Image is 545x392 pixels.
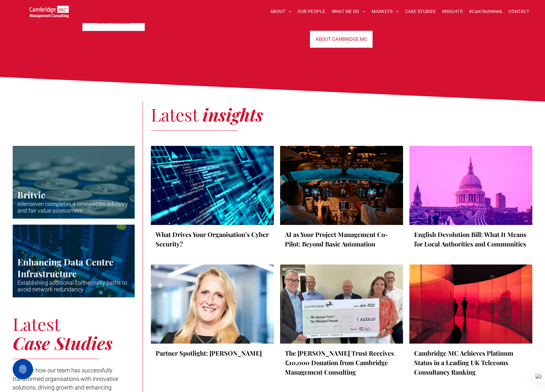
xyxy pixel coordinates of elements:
[439,7,466,16] a: INSIGHTS
[285,348,398,377] a: The [PERSON_NAME] Trust Receives £10,000 Donation from Cambridge Management Consulting
[151,146,274,225] a: A modern office building on a wireframe floor with lava raining from the sky in the background, d...
[202,103,263,126] span: insights
[329,7,369,16] a: WHAT WE DO
[151,103,198,126] span: Latest
[505,7,532,16] a: CONTACT
[267,7,295,16] a: ABOUT
[13,331,112,354] span: Case Studies
[414,348,528,377] a: Cambridge MC Achieves Platinum Status in a Leading UK Telecoms Consultancy Ranking
[466,7,505,16] a: #CamTechWeek
[285,230,398,249] a: AI as Your Project Management Co-Pilot: Beyond Basic Automation
[280,146,403,225] a: AI co-pilot, digital infrastructure
[13,312,60,335] span: Latest
[294,7,328,16] a: OUR PEOPLE
[30,6,69,18] img: Cambridge MC Logo, digital transformation
[402,7,439,16] a: CASE STUDIES
[151,264,274,344] a: digital infrastructure
[13,225,135,297] a: Silhouette of office workers against a huge bright window
[156,230,269,249] a: What Drives Your Organisation’s Cyber Security?
[369,7,402,16] a: MARKETS
[280,264,403,344] a: Cambridge MC Falklands team standing with Polly Marsh, CEO of the Ulysses Trust, holding a cheque...
[414,230,528,249] a: English Devolution Bill: What It Means for Local Authorities and Communities
[409,146,532,225] a: St Pauls Cathedral, digital transformation
[30,7,69,13] a: Your Business Transformed | Cambridge Management Consulting
[316,36,367,42] p: ABOUT CAMBRIDGE MC
[13,146,135,219] a: Aerial shot of Amsterdam
[310,31,373,48] a: ABOUT CAMBRIDGE MC
[409,264,532,344] a: Long curving glass walkway looking out on a city. Image has a deep red tint and high contrast, di...
[156,348,269,358] a: Partner Spotlight: [PERSON_NAME]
